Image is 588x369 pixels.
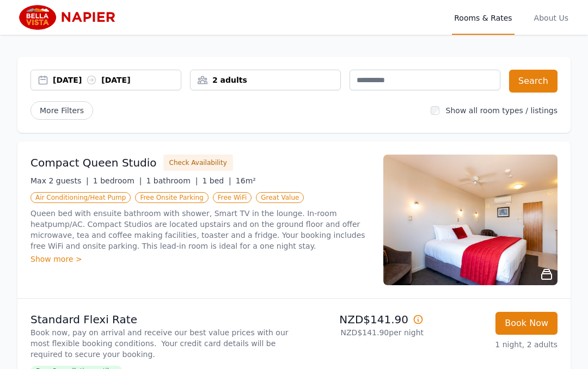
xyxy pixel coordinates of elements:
p: NZD$141.90 per night [298,327,424,338]
div: Show more > [30,254,370,265]
span: 1 bathroom | [146,176,198,185]
span: More Filters [30,101,93,120]
span: Free Onsite Parking [135,192,208,203]
p: Standard Flexi Rate [30,312,290,327]
button: Search [509,70,558,93]
img: Bella Vista Napier [17,4,122,30]
button: Book Now [495,312,558,335]
div: [DATE] [DATE] [53,75,181,85]
p: NZD$141.90 [298,312,424,327]
span: Free WiFi [213,192,252,203]
span: Air Conditioning/Heat Pump [30,192,131,203]
h3: Compact Queen Studio [30,155,157,170]
span: 16m² [236,176,256,185]
span: 1 bedroom | [93,176,142,185]
button: Check Availability [163,155,233,171]
p: Book now, pay on arrival and receive our best value prices with our most flexible booking conditi... [30,327,290,360]
span: 1 bed | [202,176,231,185]
span: Great Value [256,192,304,203]
span: Max 2 guests | [30,176,89,185]
p: 1 night, 2 adults [432,339,558,350]
p: Queen bed with ensuite bathroom with shower, Smart TV in the lounge. In-room heatpump/AC. Compact... [30,208,370,251]
label: Show all room types / listings [446,106,558,115]
div: 2 adults [191,75,340,85]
